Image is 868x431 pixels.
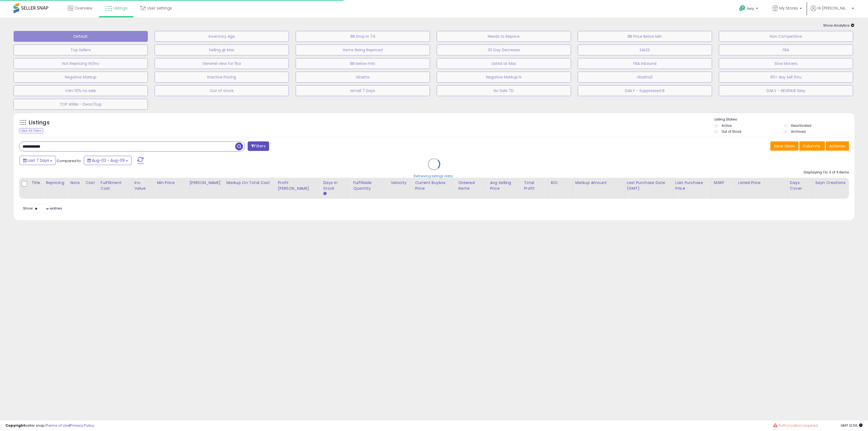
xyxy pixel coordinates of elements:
[437,72,571,83] button: Negative Markup N
[779,5,798,11] span: My Stores
[296,72,430,83] button: Ukasha
[810,5,854,18] a: Hi [PERSON_NAME]
[113,5,127,11] span: Listings
[437,31,571,42] button: Needs to Reprice
[735,1,764,18] a: Help
[437,45,571,55] button: 30 Day Decrease
[296,45,430,55] button: Items Being Repriced
[719,58,853,69] button: Slow Movers
[823,23,854,28] span: Show Analytics
[14,72,148,83] button: Negative Markup
[296,58,430,69] button: BB below min
[414,174,454,179] div: Retrieving listings data..
[155,85,289,96] button: Out of stock
[155,31,289,42] button: Inventory Age
[719,31,853,42] button: Non Competitive
[155,58,289,69] button: Generel view for fba
[578,85,712,96] button: DAILY - Suppressed B
[14,31,148,42] button: Default
[14,85,148,96] button: min>10% no sale
[437,58,571,69] button: Listed at Max
[818,5,850,11] span: Hi [PERSON_NAME]
[296,85,430,96] button: Ismail 7 Days
[719,85,853,96] button: DAILY - REVENUE 1day
[739,5,746,12] i: Get Help
[578,45,712,55] button: SALES
[578,72,712,83] button: Ukasha2
[578,58,712,69] button: FBA Inbound
[719,45,853,55] button: FBA
[75,5,92,11] span: Overview
[578,31,712,42] button: BB Price Below Min
[155,45,289,55] button: Selling @ Max
[14,58,148,69] button: Not Repricing W/Inv
[747,6,754,11] span: Help
[14,45,148,55] button: Top Sellers
[437,85,571,96] button: No Sale 7D
[296,31,430,42] button: BB Drop in 7d
[155,72,289,83] button: Inactive Pricing
[14,99,148,110] button: TOP ASINs - Deac/Sup
[719,72,853,83] button: 90+ day sell thru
